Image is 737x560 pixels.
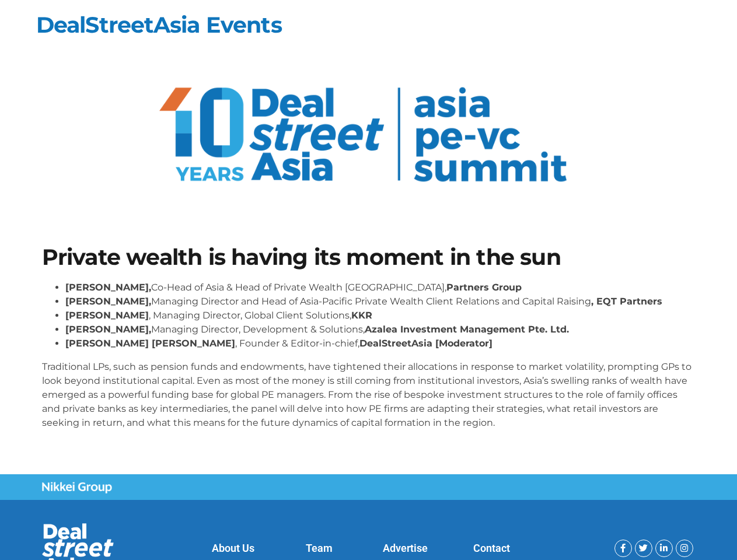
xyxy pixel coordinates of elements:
[65,323,696,337] li: Managing Director, Development & Solutions,
[65,324,151,335] strong: [PERSON_NAME],
[306,542,333,554] a: Team
[42,482,112,494] img: Nikkei Group
[212,542,254,554] a: About Us
[42,246,696,268] h1: Private wealth is having its moment in the sun
[42,360,696,430] p: Traditional LPs, such as pension funds and endowments, have tightened their allocations in respon...
[383,542,428,554] a: Advertise
[65,295,696,309] li: Managing Director and Head of Asia-Pacific Private Wealth Client Relations and Capital Raising
[359,338,493,349] strong: DealStreetAsia [Moderator]
[65,281,696,295] li: Co-Head of Asia & Head of Private Wealth [GEOGRAPHIC_DATA],
[36,11,282,38] a: DealStreetAsia Events
[65,309,696,323] li: , Managing Director, Global Client Solutions,
[365,324,569,335] strong: Azalea Investment Management Pte. Ltd.
[473,542,510,554] a: Contact
[65,310,149,321] strong: [PERSON_NAME]
[65,338,235,349] strong: [PERSON_NAME] [PERSON_NAME]
[65,296,151,307] strong: [PERSON_NAME],
[446,282,522,293] strong: Partners Group
[65,282,151,293] strong: [PERSON_NAME],
[351,310,372,321] strong: KKR
[65,337,696,351] li: , Founder & Editor-in-chief,
[591,296,662,307] strong: , EQT Partners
